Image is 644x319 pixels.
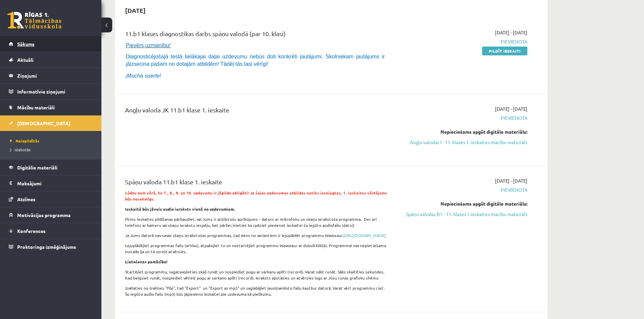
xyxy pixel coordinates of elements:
[9,160,93,175] a: Digitālie materiāli
[10,138,95,144] a: Neizpildītās
[17,244,76,250] span: Proktoringa izmēģinājums
[482,47,527,55] a: Pildīt ieskaiti
[9,36,93,52] a: Sākums
[118,2,152,18] h2: [DATE]
[400,38,527,45] span: Pievienota
[7,12,62,29] a: Rīgas 1. Tālmācības vidusskola
[343,233,386,238] a: [URL][DOMAIN_NAME]
[17,41,34,47] span: Sākums
[125,259,168,264] strong: Lietošanas pamācība!
[10,147,95,153] a: Izlabotās
[17,84,93,99] legend: Informatīvie ziņojumi
[17,212,71,218] span: Motivācijas programma
[17,228,46,234] span: Konferences
[10,138,40,143] span: Neizpildītās
[9,176,93,191] a: Maksājumi
[495,29,527,36] span: [DATE] - [DATE]
[125,206,235,212] strong: Ieskaitē būs jāveic audio ieraksts vienā no uzdevumiem.
[9,68,93,83] a: Ziņojumi
[125,105,390,118] div: Angļu valoda JK 11.b1 klase 1. ieskaite
[400,128,527,135] div: Nepieciešams apgūt digitālo materiālu:
[17,104,55,110] span: Mācību materiāli
[125,177,390,190] div: Spāņu valoda 11.b1 klase 1. ieskaite
[127,73,160,79] i: Mucha suerte
[9,239,93,255] a: Proktoringa izmēģinājums
[400,139,527,146] a: Angļu valodas I - 11. klases 1. ieskaites mācību materiāls
[125,190,387,202] strong: Lūdzu ņem vērā, ka 7., 8., 9. un 10. uzdevums ir jāpilda obligāti! Ja šajos uzdevumos atbildes ne...
[9,115,93,131] a: [DEMOGRAPHIC_DATA]
[126,54,385,67] span: Diagnosticējošajā testā lielākajai daļai uzdevumu nebūs doti konkrēti jautājumi. Skolniekam jautā...
[125,269,390,281] p: Startējiet programmu, sagatavojieties skaļi runāt un nospiediet pogu ar sarkanu aplīti (record). ...
[9,223,93,239] a: Konferences
[495,105,527,112] span: [DATE] - [DATE]
[400,114,527,122] span: Pievienota
[125,29,390,42] div: 11.b1 klases diagnostikas darbs spāņu valodā (par 10. klasi)
[9,100,93,115] a: Mācību materiāli
[125,216,390,228] p: Pirms ieskaites pildīšanas pārbaudiet, vai Jums ir atbilstošs aprīkojums - dators ar mikrofonu un...
[125,285,390,297] p: Izvēlaties no izvēlnes "File", tad "Export" un "Export as mp3" un saglabājiet jaunizveidoto failu...
[9,84,93,99] a: Informatīvie ziņojumi
[126,43,171,48] span: Pievērs uzmanību!
[9,191,93,207] a: Atzīmes
[17,120,70,126] span: [DEMOGRAPHIC_DATA]
[9,207,93,223] a: Motivācijas programma
[17,57,33,63] span: Aktuāli
[400,211,527,218] a: Spāņu valodas B1 - 11. klases 1.ieskaites mācību materiāls
[125,242,390,255] p: Lejuplādējiet programmas failu (arhīvu), atpakojiet to un nostartējiet programmu Wavozaur ar dubu...
[17,196,35,202] span: Atzīmes
[17,164,57,170] span: Digitālie materiāli
[125,73,161,79] span: ¡ !
[17,68,93,83] legend: Ziņojumi
[10,147,30,152] span: Izlabotās
[495,177,527,184] span: [DATE] - [DATE]
[400,200,527,207] div: Nepieciešams apgūt digitālo materiālu:
[125,232,390,238] p: Ja Jums datorā nav savas skaņu ierakstošas programmas, tad viens no variantiem ir lejuplādēt prog...
[17,176,93,191] legend: Maksājumi
[9,52,93,68] a: Aktuāli
[400,186,527,193] span: Pievienota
